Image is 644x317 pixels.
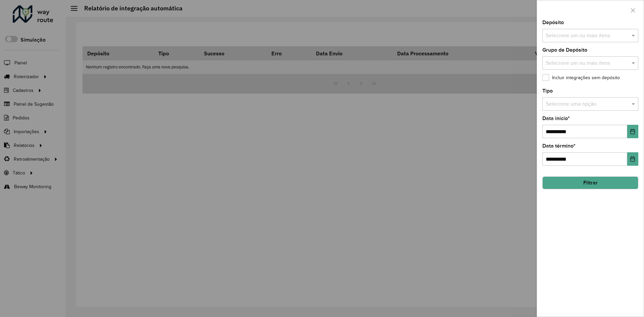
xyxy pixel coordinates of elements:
[542,74,620,81] label: Incluir integrações sem depósito
[542,114,570,122] label: Data início
[627,125,638,138] button: Choose Date
[542,46,587,54] label: Grupo de Depósito
[542,176,638,189] button: Filtrar
[627,152,638,166] button: Choose Date
[542,142,576,150] label: Data término
[542,18,564,27] label: Depósito
[542,87,553,95] label: Tipo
